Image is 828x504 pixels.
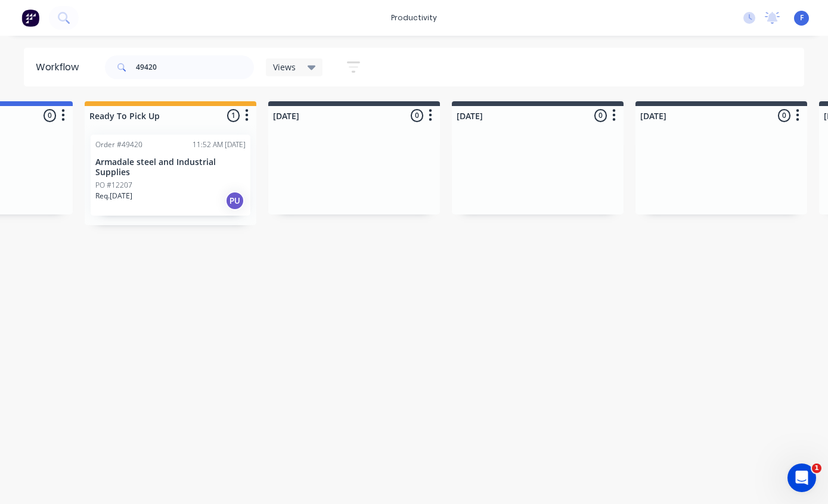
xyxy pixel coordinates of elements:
input: Search for orders... [136,55,254,79]
span: Views [273,61,296,73]
p: PO #12207 [95,180,132,191]
img: Factory [21,9,39,27]
div: 11:52 AM [DATE] [193,139,246,150]
div: Order #4942011:52 AM [DATE]Armadale steel and Industrial SuppliesPO #12207Req.[DATE]PU [91,135,250,216]
div: Workflow [36,60,85,74]
div: Order #49420 [95,139,142,150]
iframe: Intercom live chat [787,463,816,492]
div: productivity [385,9,443,27]
div: PU [225,191,244,210]
span: F [800,13,804,23]
span: 1 [812,463,821,473]
p: Armadale steel and Industrial Supplies [95,157,246,178]
p: Req. [DATE] [95,191,132,201]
